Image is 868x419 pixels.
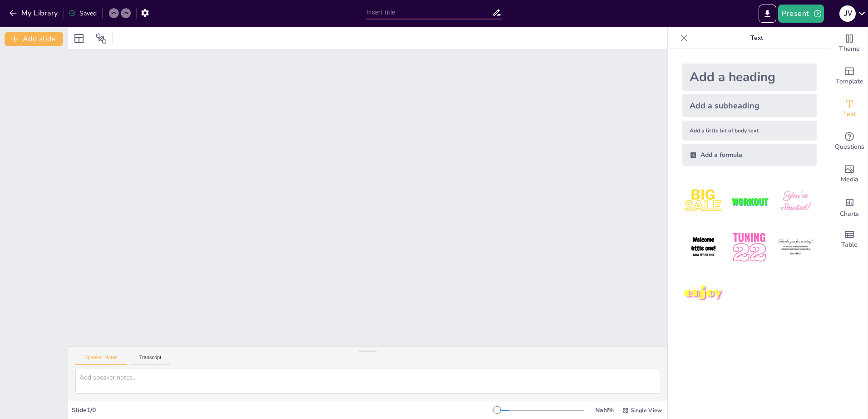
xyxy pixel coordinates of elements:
[72,406,497,414] div: Slide 1 / 0
[72,31,86,46] div: Layout
[774,226,817,268] img: 6.jpeg
[593,406,615,414] div: NaN %
[682,94,817,117] div: Add a subheading
[682,121,817,141] div: Add a little bit of body text
[839,5,856,22] div: J V
[839,44,860,54] span: Theme
[75,355,127,365] button: Speaker Notes
[682,63,817,91] div: Add a heading
[778,5,824,23] button: Present
[691,27,822,49] p: Text
[682,144,817,166] div: Add a formula
[682,226,725,268] img: 4.jpeg
[130,355,171,365] button: Transcript
[841,175,858,185] span: Media
[759,5,776,23] button: Export to PowerPoint
[831,60,868,93] div: Add ready made slides
[831,190,868,223] div: Add charts and graphs
[5,32,63,46] button: Add slide
[774,180,817,223] img: 3.jpeg
[831,223,868,256] div: Add a table
[728,180,770,223] img: 2.jpeg
[831,158,868,190] div: Add images, graphics, shapes or video
[728,226,770,268] img: 5.jpeg
[682,180,725,223] img: 1.jpeg
[840,209,859,219] span: Charts
[831,93,868,125] div: Add text boxes
[831,125,868,158] div: Get real-time input from your audience
[835,142,864,152] span: Questions
[841,240,858,250] span: Table
[839,5,856,23] button: J V
[682,273,725,315] img: 7.jpeg
[7,6,62,20] button: My Library
[836,77,863,87] span: Template
[631,407,662,414] span: Single View
[831,27,868,60] div: Change the overall theme
[96,33,107,44] span: Position
[69,9,97,18] div: Saved
[843,109,856,119] span: Text
[366,6,493,19] input: Insert title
